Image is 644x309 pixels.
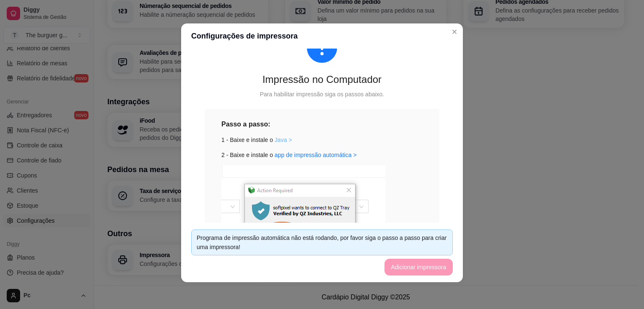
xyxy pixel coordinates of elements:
[275,152,357,158] a: app de impressão automática >
[221,135,423,144] div: 1 - Baixe e instale o
[221,165,385,276] img: exemplo
[221,165,423,294] div: 3 - Pressione allow e remember this decision
[221,121,270,128] strong: Passo a passo:
[181,23,463,49] header: Configurações de impressora
[205,90,439,99] div: Para habilitar impressão siga os passos abaixo.
[197,233,447,252] div: Programa de impressão automática não está rodando, por favor siga o passo a passo para criar uma ...
[205,73,439,86] div: Impressão no Computador
[448,25,461,39] button: Close
[275,136,292,143] a: Java >
[221,150,423,160] div: 2 - Baixe e instale o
